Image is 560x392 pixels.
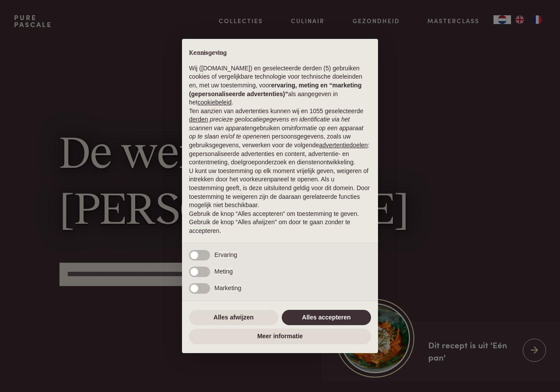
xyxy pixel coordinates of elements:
strong: ervaring, meting en “marketing (gepersonaliseerde advertenties)” [189,82,361,97]
em: precieze geolocatiegegevens en identificatie via het scannen van apparaten [189,116,350,132]
p: U kunt uw toestemming op elk moment vrijelijk geven, weigeren of intrekken door het voorkeurenpan... [189,167,371,210]
p: Gebruik de knop “Alles accepteren” om toestemming te geven. Gebruik de knop “Alles afwijzen” om d... [189,210,371,236]
span: Marketing [214,284,241,291]
em: informatie op een apparaat op te slaan en/of te openen [189,125,364,140]
span: Ervaring [214,251,237,258]
button: advertentiedoelen [319,141,367,150]
button: derden [189,115,208,124]
p: Ten aanzien van advertenties kunnen wij en 1055 geselecteerde gebruiken om en persoonsgegevens, z... [189,107,371,167]
button: Alles accepteren [282,310,371,326]
a: cookiebeleid [197,99,231,106]
button: Meer informatie [189,329,371,344]
h2: Kennisgeving [189,49,371,57]
button: Alles afwijzen [189,310,278,326]
p: Wij ([DOMAIN_NAME]) en geselecteerde derden (5) gebruiken cookies of vergelijkbare technologie vo... [189,64,371,107]
span: Meting [214,268,233,275]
